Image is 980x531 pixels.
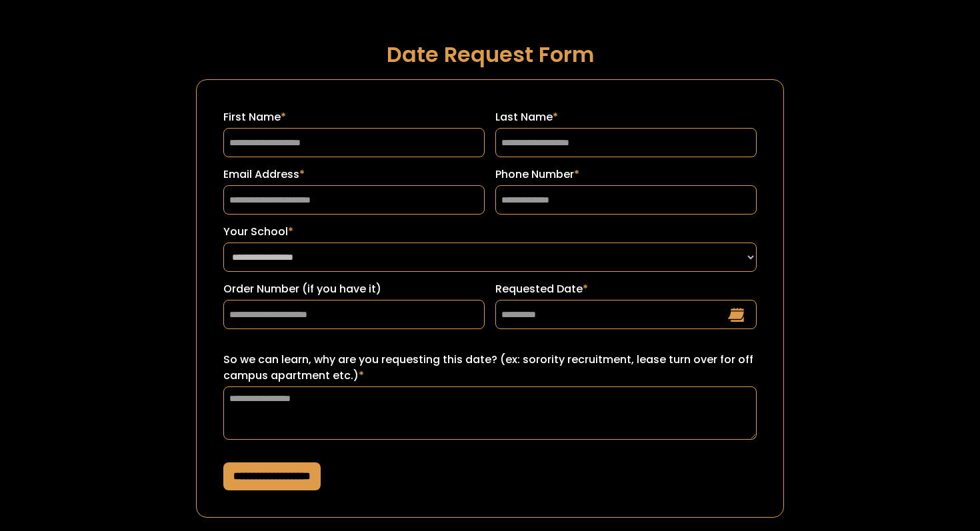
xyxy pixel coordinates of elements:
[495,281,757,297] label: Requested Date
[223,352,757,384] label: So we can learn, why are you requesting this date? (ex: sorority recruitment, lease turn over for...
[223,109,485,125] label: First Name
[495,109,757,125] label: Last Name
[196,43,784,66] h1: Date Request Form
[196,79,784,518] form: Request a Date Form
[495,167,757,183] label: Phone Number
[223,281,485,297] label: Order Number (if you have it)
[223,224,757,240] label: Your School
[223,167,485,183] label: Email Address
